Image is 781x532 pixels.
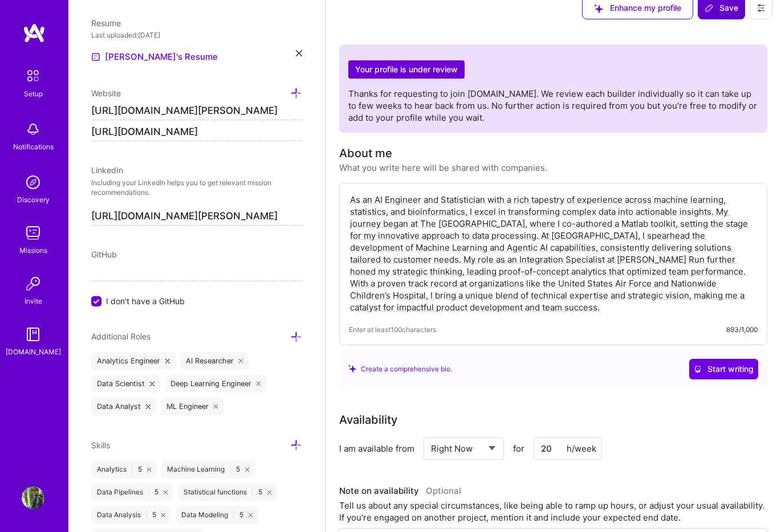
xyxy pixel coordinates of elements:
[705,2,738,14] span: Save
[161,513,165,517] i: icon Close
[567,443,596,455] div: h/week
[165,359,170,363] i: icon Close
[148,488,150,497] span: |
[22,171,44,194] img: discovery
[180,352,249,370] div: AI Researcher
[22,323,44,346] img: guide book
[164,490,168,494] i: icon Close
[339,411,397,428] div: Availability
[694,363,754,375] span: Start writing
[426,485,461,496] span: Optional
[165,375,267,393] div: Deep Learning Engineer
[91,50,218,64] a: [PERSON_NAME]'s Resume
[257,382,261,386] i: icon Close
[6,346,61,358] div: [DOMAIN_NAME]
[694,365,702,373] i: icon CrystalBallWhite
[249,513,253,517] i: icon Close
[91,352,176,370] div: Analytics Engineer
[91,165,123,175] span: LinkedIn
[339,162,547,174] div: What you write here will be shared with companies.
[534,437,602,460] input: XX
[91,178,302,198] p: Including your LinkedIn helps you to get relevant mission recommendations.
[21,64,45,88] img: setup
[348,60,465,79] h2: Your profile is under review
[91,88,121,98] span: Website
[19,486,47,509] a: User Avatar
[146,404,150,409] i: icon Close
[178,483,277,501] div: Statistical functions 5
[348,88,757,123] span: Thanks for requesting to join [DOMAIN_NAME]. We review each builder individually so it can take u...
[106,295,185,307] span: I don't have a GitHub
[13,141,54,153] div: Notifications
[176,506,258,524] div: Data Modeling 5
[296,50,302,56] i: icon Close
[91,483,173,501] div: Data Pipelines 5
[267,490,271,494] i: icon Close
[91,52,100,62] img: Resume
[161,398,224,416] div: ML Engineer
[22,272,44,295] img: Invite
[147,468,151,472] i: icon Close
[91,102,302,120] input: http://...
[339,443,414,455] div: I am available from
[150,382,154,386] i: icon Close
[24,88,43,100] div: Setup
[348,365,356,373] i: icon SuggestedTeams
[513,443,524,455] span: for
[91,506,171,524] div: Data Analysis 5
[91,332,150,341] span: Additional Roles
[91,460,157,478] div: Analytics 5
[214,404,218,409] i: icon Close
[22,222,44,244] img: teamwork
[91,249,117,259] span: GitHub
[348,363,452,375] div: Create a comprehensive bio.
[229,465,231,474] span: |
[233,510,235,519] span: |
[19,244,47,256] div: Missions
[22,486,44,509] img: User Avatar
[245,468,249,472] i: icon Close
[339,145,392,162] div: About me
[91,375,160,393] div: Data Scientist
[25,295,42,307] div: Invite
[91,29,302,41] div: Last uploaded: [DATE]
[91,123,302,141] input: http://...
[349,324,438,335] span: Enter at least 100 characters.
[339,482,461,500] div: Note on availability
[17,194,50,206] div: Discovery
[161,460,255,478] div: Machine Learning 5
[22,118,44,141] img: bell
[145,510,148,519] span: |
[91,18,121,28] span: Resume
[339,500,767,523] div: Tell us about any special circumstances, like being able to ramp up hours, or adjust your usual a...
[349,193,758,314] textarea: As an AI Engineer and Statistician with a rich tapestry of experience across machine learning, st...
[726,324,758,335] div: 893/1,000
[91,440,110,450] span: Skills
[239,359,243,363] i: icon Close
[131,465,133,474] span: |
[689,359,758,379] button: Start writing
[23,23,46,43] img: logo
[91,398,156,416] div: Data Analyst
[251,488,254,497] span: |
